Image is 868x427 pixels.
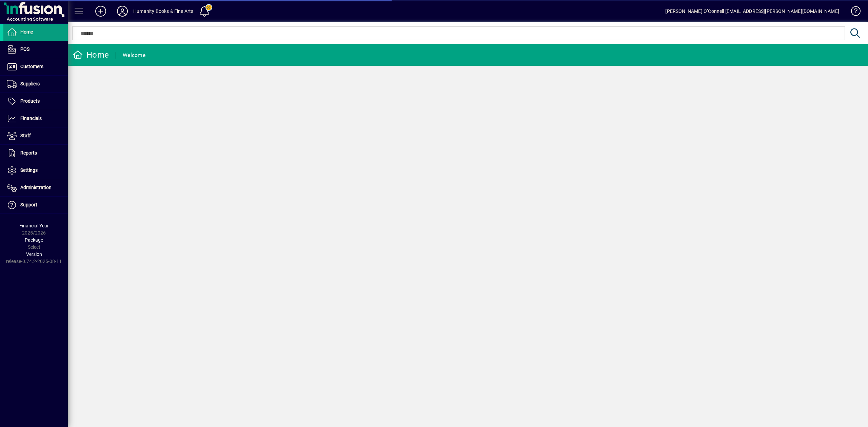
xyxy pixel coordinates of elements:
[20,29,33,35] span: Home
[20,64,43,69] span: Customers
[25,237,43,243] span: Package
[20,185,52,190] span: Administration
[3,110,68,127] a: Financials
[112,5,133,17] button: Profile
[133,6,194,17] div: Humanity Books & Fine Arts
[3,145,68,162] a: Reports
[665,6,839,17] div: [PERSON_NAME] O''Connell [EMAIL_ADDRESS][PERSON_NAME][DOMAIN_NAME]
[3,197,68,213] a: Support
[20,46,29,52] span: POS
[20,202,37,207] span: Support
[846,1,860,23] a: Knowledge Base
[20,116,42,121] span: Financials
[3,41,68,58] a: POS
[20,167,38,173] span: Settings
[20,81,40,86] span: Suppliers
[20,150,37,156] span: Reports
[3,58,68,75] a: Customers
[90,5,112,17] button: Add
[73,49,109,60] div: Home
[26,251,42,257] span: Version
[3,93,68,110] a: Products
[3,76,68,93] a: Suppliers
[20,133,31,138] span: Staff
[123,50,145,61] div: Welcome
[19,223,49,228] span: Financial Year
[3,179,68,196] a: Administration
[3,127,68,144] a: Staff
[3,162,68,179] a: Settings
[20,98,40,104] span: Products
